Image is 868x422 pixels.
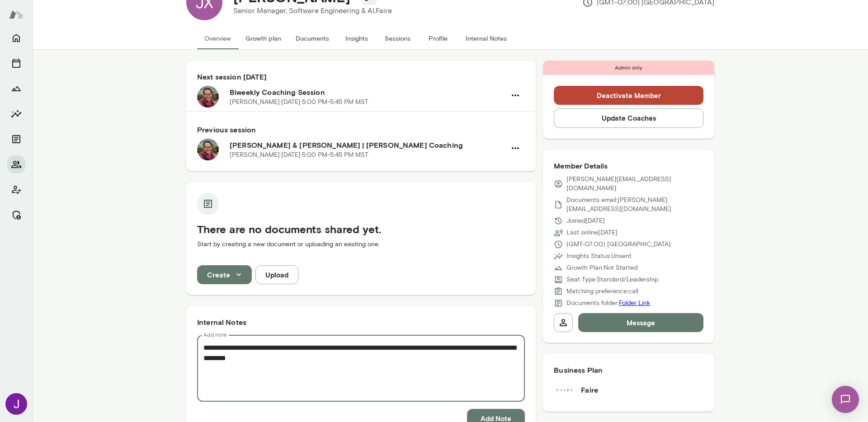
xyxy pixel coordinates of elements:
[7,130,25,148] button: Documents
[9,6,24,23] img: Mento
[543,61,714,75] div: Admin only
[238,28,288,49] button: Growth plan
[578,313,703,332] button: Message
[197,317,525,328] h6: Internal Notes
[566,228,618,237] p: Last online [DATE]
[554,108,703,127] button: Update Coaches
[230,87,506,98] h6: Biweekly Coaching Session
[233,5,392,16] p: Senior Manager, Software Engineering & AI, Faire
[7,155,25,173] button: Members
[197,240,525,249] p: Start by creating a new document or uploading an existing one.
[566,175,703,193] p: [PERSON_NAME][EMAIL_ADDRESS][DOMAIN_NAME]
[554,160,703,171] h6: Member Details
[418,28,458,49] button: Profile
[336,28,377,49] button: Insights
[230,98,368,107] p: [PERSON_NAME] · [DATE] · 5:00 PM-5:45 PM MST
[7,181,25,199] button: Client app
[566,299,650,308] p: Documents folder:
[566,275,658,284] p: Seat Type: Standard/Leadership
[197,71,525,82] h6: Next session [DATE]
[7,54,25,72] button: Sessions
[7,105,25,123] button: Insights
[230,150,368,159] p: [PERSON_NAME] · [DATE] · 5:00 PM-5:45 PM MST
[230,140,506,150] h6: [PERSON_NAME] & [PERSON_NAME] | [PERSON_NAME] Coaching
[554,365,703,375] h6: Business Plan
[7,29,25,47] button: Home
[197,222,525,236] h5: There are no documents shared yet.
[5,393,27,415] img: Jocelyn Grodin
[566,263,637,272] p: Growth Plan: Not Started
[255,265,298,284] button: Upload
[566,252,632,261] p: Insights Status: Unsent
[7,206,25,224] button: Manage
[619,299,650,307] a: Folder Link
[197,124,525,135] h6: Previous session
[566,240,671,249] p: (GMT-07:00) [GEOGRAPHIC_DATA]
[203,331,227,338] label: Add note
[197,28,238,49] button: Overview
[7,80,25,98] button: Growth Plan
[554,86,703,105] button: Deactivate Member
[197,265,252,284] button: Create
[566,196,703,214] p: Documents email: [PERSON_NAME][EMAIL_ADDRESS][DOMAIN_NAME]
[458,28,514,49] button: Internal Notes
[288,28,336,49] button: Documents
[566,287,638,296] p: Matching preference: call
[566,216,605,225] p: Joined [DATE]
[377,28,418,49] button: Sessions
[581,384,598,395] h6: Faire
